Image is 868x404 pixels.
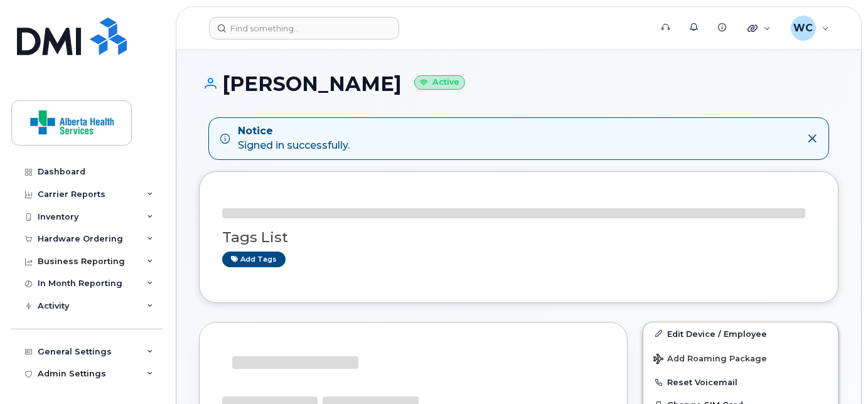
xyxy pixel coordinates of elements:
a: Edit Device / Employee [643,322,838,345]
small: Active [414,75,465,90]
h1: [PERSON_NAME] [199,73,839,95]
h3: Tags List [222,230,815,245]
a: Add tags [222,252,286,267]
strong: Notice [238,124,350,139]
button: Add Roaming Package [643,345,838,371]
div: Signed in successfully. [238,124,350,153]
button: Reset Voicemail [643,371,838,393]
span: Add Roaming Package [653,354,767,366]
